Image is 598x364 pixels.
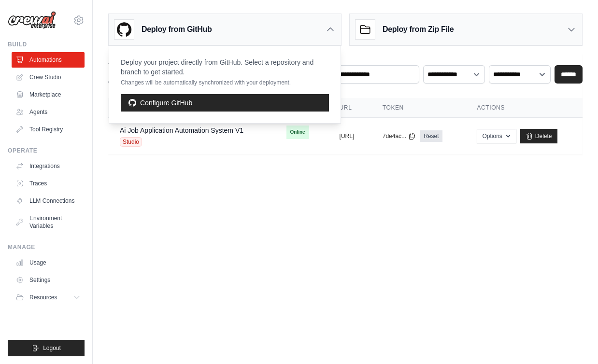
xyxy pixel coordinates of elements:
[8,340,85,356] button: Logout
[120,126,243,134] a: Ai Job Application Automation System V1
[12,104,85,120] a: Agents
[12,272,85,288] a: Settings
[420,130,442,142] a: Reset
[108,67,319,86] p: Manage and monitor your active crew automations from this dashboard.
[121,79,329,86] p: Changes will be automatically synchronized with your deployment.
[120,137,142,147] span: Studio
[114,20,134,39] img: GitHub Logo
[477,129,516,143] button: Options
[12,122,85,137] a: Tool Registry
[121,57,329,77] p: Deploy your project directly from GitHub. Select a repository and branch to get started.
[142,24,212,35] h3: Deploy from GitHub
[12,290,85,305] button: Resources
[8,243,85,251] div: Manage
[12,70,85,85] a: Crew Studio
[328,98,371,118] th: URL
[465,98,583,118] th: Actions
[550,318,598,364] iframe: Chat Widget
[8,41,85,48] div: Build
[8,11,56,29] img: Logo
[12,158,85,174] a: Integrations
[383,132,416,140] button: 7de4ac...
[383,24,454,35] h3: Deploy from Zip File
[29,294,57,301] span: Resources
[520,129,557,143] a: Delete
[12,87,85,102] a: Marketplace
[12,210,85,234] a: Environment Variables
[371,98,466,118] th: Token
[12,255,85,270] a: Usage
[121,94,329,112] a: Configure GitHub
[43,344,61,352] span: Logout
[286,126,309,139] span: Online
[12,176,85,191] a: Traces
[8,147,85,154] div: Operate
[108,54,319,67] h2: Automations Live
[12,52,85,68] a: Automations
[12,193,85,209] a: LLM Connections
[108,98,275,118] th: Crew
